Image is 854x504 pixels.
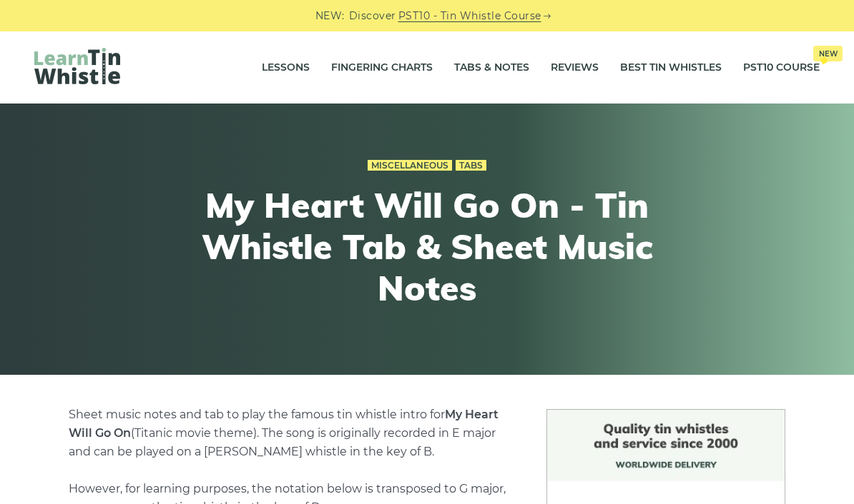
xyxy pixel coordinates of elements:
img: LearnTinWhistle.com [34,48,120,84]
a: Best Tin Whistles [620,50,722,86]
a: Fingering Charts [331,50,433,86]
a: Lessons [262,50,310,86]
span: New [813,46,843,61]
h1: My Heart Will Go On - Tin Whistle Tab & Sheet Music Notes [164,185,690,308]
a: Tabs & Notes [454,50,529,86]
a: Reviews [551,50,599,86]
a: Miscellaneous [368,160,452,171]
a: PST10 CourseNew [743,50,820,86]
a: Tabs [456,160,486,171]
